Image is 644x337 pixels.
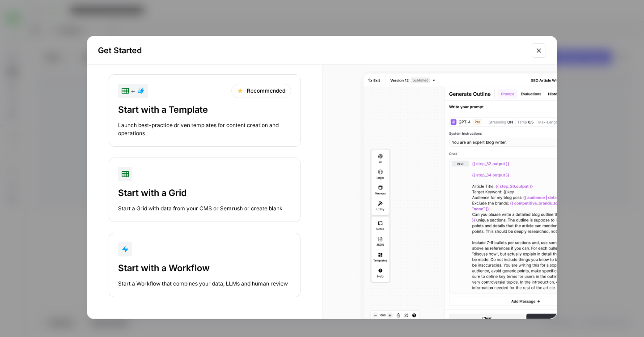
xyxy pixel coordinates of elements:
[118,262,291,274] div: Start with a Workflow
[109,74,301,147] button: +RecommendedStart with a TemplateLaunch best-practice driven templates for content creation and o...
[532,43,546,58] button: Close modal
[231,84,291,98] div: Recommended
[118,121,291,137] div: Launch best-practice driven templates for content creation and operations
[118,205,291,213] div: Start a Grid with data from your CMS or Semrush or create blank
[98,44,526,57] h2: Get Started
[109,233,301,297] button: Start with a WorkflowStart a Workflow that combines your data, LLMs and human review
[118,280,291,288] div: Start a Workflow that combines your data, LLMs and human review
[109,158,301,222] button: Start with a GridStart a Grid with data from your CMS or Semrush or create blank
[118,103,291,116] div: Start with a Template
[118,187,291,199] div: Start with a Grid
[122,85,144,96] div: +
